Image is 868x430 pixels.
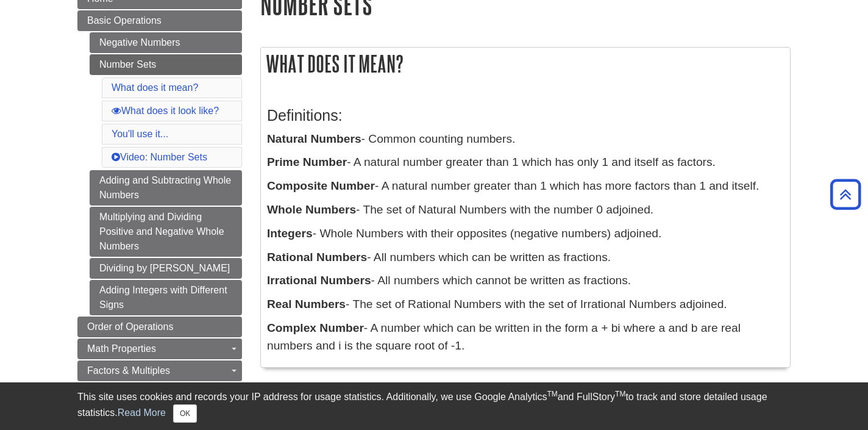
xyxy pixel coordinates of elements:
a: Back to Top [826,186,865,202]
span: Factors & Multiples [87,365,170,376]
b: Irrational Numbers [267,274,371,287]
sup: TM [547,390,557,398]
b: Complex Number [267,321,364,334]
a: Basic Operations [77,10,242,31]
b: Composite Number [267,179,375,192]
button: Close [173,404,197,423]
b: Rational Numbers [267,251,367,263]
span: Order of Operations [87,321,173,332]
a: Number Sets [90,54,242,75]
a: Negative Numbers [90,32,242,53]
span: Math Properties [87,343,156,354]
p: - The set of Rational Numbers with the set of Irrational Numbers adjoined. [267,296,784,314]
h3: Definitions: [267,107,784,124]
p: - All numbers which can be written as fractions. [267,249,784,267]
a: Order of Operations [77,317,242,337]
p: - Common counting numbers. [267,131,784,148]
a: Read More [118,407,166,418]
span: Basic Operations [87,15,162,26]
p: - All numbers which cannot be written as fractions. [267,272,784,290]
b: Natural Numbers [267,132,361,145]
p: - A natural number greater than 1 which has only 1 and itself as factors. [267,154,784,171]
h2: What does it mean? [261,48,790,80]
a: Adding and Subtracting Whole Numbers [90,170,242,206]
a: Adding Integers with Different Signs [90,280,242,315]
b: Integers [267,227,313,240]
p: - Whole Numbers with their opposites (negative numbers) adjoined. [267,225,784,243]
a: Dividing by [PERSON_NAME] [90,258,242,279]
b: Whole Numbers [267,203,356,216]
p: - The set of Natural Numbers with the number 0 adjoined. [267,201,784,219]
a: Video: Number Sets [112,152,207,162]
p: - A number which can be written in the form a + bi where a and b are real numbers and i is the sq... [267,320,784,355]
b: Real Numbers [267,298,346,310]
a: What does it mean? [112,82,198,93]
a: You'll use it... [112,129,168,139]
a: Multiplying and Dividing Positive and Negative Whole Numbers [90,207,242,257]
a: Factors & Multiples [77,360,242,381]
div: This site uses cookies and records your IP address for usage statistics. Additionally, we use Goo... [77,390,791,423]
sup: TM [615,390,625,398]
a: What does it look like? [112,106,219,116]
a: Math Properties [77,339,242,359]
b: Prime Number [267,156,347,168]
p: - A natural number greater than 1 which has more factors than 1 and itself. [267,177,784,195]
